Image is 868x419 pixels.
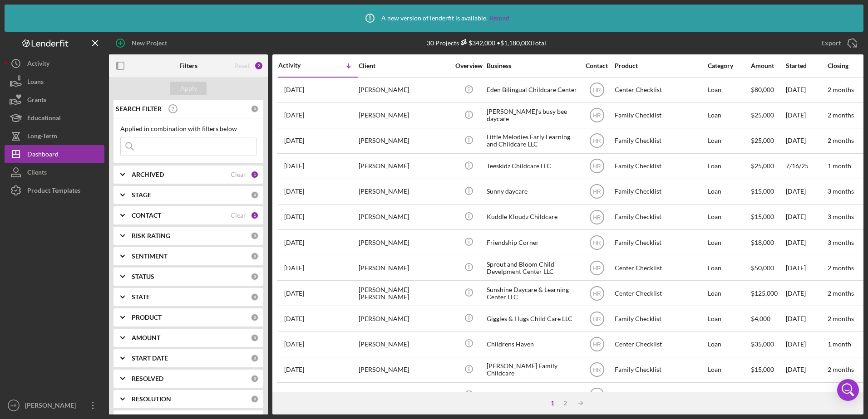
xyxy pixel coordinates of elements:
[251,293,259,301] div: 0
[27,91,46,111] div: Grants
[359,154,449,178] div: [PERSON_NAME]
[132,334,160,341] b: AMOUNT
[786,307,827,331] div: [DATE]
[593,87,601,93] text: HR
[615,307,705,331] div: Family Checklist
[593,189,601,195] text: HR
[615,62,705,69] div: Product
[5,181,104,200] button: Product Templates
[251,191,259,199] div: 0
[231,171,246,178] div: Clear
[359,281,449,305] div: [PERSON_NAME] [PERSON_NAME]
[251,252,259,260] div: 0
[359,78,449,102] div: [PERSON_NAME]
[751,62,785,69] div: Amount
[132,232,170,239] b: RISK RATING
[251,105,259,113] div: 0
[132,212,161,219] b: CONTACT
[359,358,449,382] div: [PERSON_NAME]
[359,180,449,204] div: [PERSON_NAME]
[5,163,104,181] button: Clients
[132,375,163,382] b: RESOLVED
[615,103,705,127] div: Family Checklist
[132,314,162,321] b: PRODUCT
[786,62,827,69] div: Started
[284,290,304,297] time: 2025-08-19 18:30
[487,332,577,356] div: Childrens Haven
[828,239,854,246] time: 3 months
[10,403,17,408] text: HR
[751,86,774,93] span: $80,000
[751,111,774,119] span: $25,000
[593,239,601,246] text: HR
[452,62,486,69] div: Overview
[284,112,304,119] time: 2025-09-04 16:06
[615,358,705,382] div: Family Checklist
[284,188,304,195] time: 2025-09-02 15:40
[132,395,171,403] b: RESOLUTION
[27,54,49,75] div: Activity
[786,332,827,356] div: [DATE]
[427,39,546,47] div: 30 Projects • $1,180,000 Total
[284,213,304,220] time: 2025-08-29 15:38
[251,334,259,342] div: 0
[821,34,841,52] div: Export
[132,355,168,362] b: START DATE
[5,54,104,73] a: Activity
[828,111,854,119] time: 2 months
[615,129,705,153] div: Family Checklist
[828,136,854,144] time: 2 months
[751,289,778,297] span: $125,000
[487,78,577,102] div: Eden Bilingual Childcare Center
[251,211,259,219] div: 1
[284,341,304,348] time: 2025-08-16 18:53
[593,163,601,170] text: HR
[487,383,577,407] div: Legacystars
[828,162,851,170] time: 1 month
[359,230,449,254] div: [PERSON_NAME]
[593,316,601,322] text: HR
[251,313,259,322] div: 0
[254,61,263,70] div: 2
[487,281,577,305] div: Sunshine Daycare & Learning Center LLC
[27,163,47,184] div: Clients
[751,391,774,399] span: $50,000
[251,354,259,362] div: 0
[132,191,151,199] b: STAGE
[615,205,705,229] div: Family Checklist
[5,127,104,145] button: Long-Term
[751,136,774,144] span: $25,000
[27,145,59,166] div: Dashboard
[170,82,207,95] button: Apply
[708,383,750,407] div: Loan
[487,230,577,254] div: Friendship Corner
[5,73,104,91] a: Loans
[751,264,774,272] span: $50,000
[487,62,577,69] div: Business
[786,129,827,153] div: [DATE]
[615,256,705,280] div: Center Checklist
[708,129,750,153] div: Loan
[487,103,577,127] div: [PERSON_NAME]’s busy bee daycare
[251,273,259,281] div: 0
[751,365,774,373] span: $15,000
[828,264,854,272] time: 2 months
[751,213,774,220] span: $15,000
[546,400,559,407] div: 1
[359,129,449,153] div: [PERSON_NAME]
[593,112,601,119] text: HR
[5,109,104,127] a: Educational
[284,366,304,373] time: 2025-08-14 21:25
[132,34,167,52] div: New Project
[786,154,827,178] div: 7/16/25
[786,256,827,280] div: [DATE]
[132,253,168,260] b: SENTIMENT
[5,91,104,109] a: Grants
[593,214,601,220] text: HR
[234,62,250,69] div: Reset
[487,154,577,178] div: Teeskidz Childcare LLC
[812,34,863,52] button: Export
[487,307,577,331] div: Giggles & Hugs Child Care LLC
